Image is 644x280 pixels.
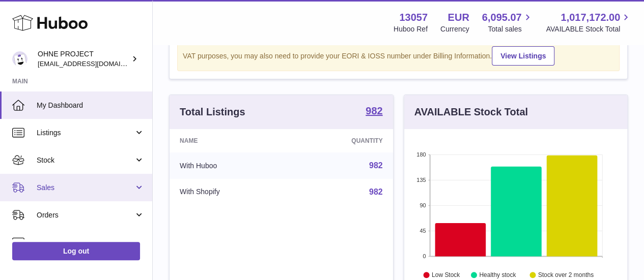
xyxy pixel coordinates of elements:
[492,46,554,66] a: View Listings
[37,128,134,138] span: Listings
[394,24,428,34] div: Huboo Ref
[482,11,522,24] span: 6,095.07
[37,155,134,165] span: Stock
[546,24,632,34] span: AVAILABLE Stock Total
[447,11,469,24] strong: EUR
[416,177,426,183] text: 135
[290,129,393,152] th: Quantity
[12,51,27,67] img: internalAdmin-13057@internal.huboo.com
[419,202,426,208] text: 90
[419,228,426,234] text: 45
[37,101,145,110] span: My Dashboard
[170,152,290,179] td: With Huboo
[482,11,534,34] a: 6,095.07 Total sales
[423,253,426,259] text: 0
[38,59,150,68] span: [EMAIL_ADDRESS][DOMAIN_NAME]
[37,183,134,193] span: Sales
[440,24,469,34] div: Currency
[416,151,426,158] text: 180
[369,161,383,170] a: 982
[37,238,145,247] span: Usage
[38,49,129,69] div: OHNE PROJECT
[170,179,290,205] td: With Shopify
[479,271,516,278] text: Healthy stock
[183,35,614,66] div: If you're planning on sending your products internationally please add required customs informati...
[546,11,632,34] a: 1,017,172.00 AVAILABLE Stock Total
[369,188,383,196] a: 982
[180,105,245,119] h3: Total Listings
[366,106,382,116] strong: 982
[538,271,593,278] text: Stock over 2 months
[414,105,528,119] h3: AVAILABLE Stock Total
[37,210,134,220] span: Orders
[170,129,290,152] th: Name
[12,242,140,260] a: Log out
[431,271,460,278] text: Low Stock
[488,24,533,34] span: Total sales
[399,11,428,24] strong: 13057
[366,106,382,118] a: 982
[561,11,620,24] span: 1,017,172.00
